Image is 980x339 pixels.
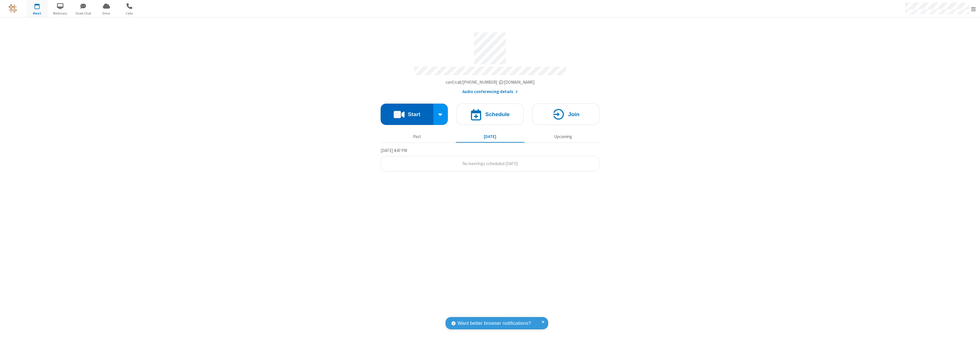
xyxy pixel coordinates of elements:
div: Start conference options [433,104,448,125]
span: Copy my meeting room link [446,79,535,85]
h4: Schedule [485,112,510,117]
button: Past [383,131,452,142]
span: Want better browser notifications? [458,320,531,327]
button: Audio conferencing details [462,89,518,95]
button: [DATE] [456,131,524,142]
button: Upcoming [529,131,597,142]
button: Start [381,104,433,125]
button: Join [532,104,599,125]
button: Schedule [456,104,524,125]
section: Account details [381,28,599,95]
button: Copy my meeting room linkCopy my meeting room link [446,79,535,86]
iframe: Chat [966,324,976,335]
span: Drive [96,11,117,16]
span: Meet [26,11,48,16]
img: QA Selenium DO NOT DELETE OR CHANGE [9,4,17,13]
span: No meetings scheduled [DATE] [462,161,518,166]
section: Today's Meetings [381,147,599,172]
h4: Start [408,112,420,117]
h4: Join [568,112,579,117]
span: Webinars [50,11,71,16]
span: Team Chat [73,11,94,16]
span: [DATE] 4:47 PM [381,148,407,153]
span: Calls [119,11,140,16]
